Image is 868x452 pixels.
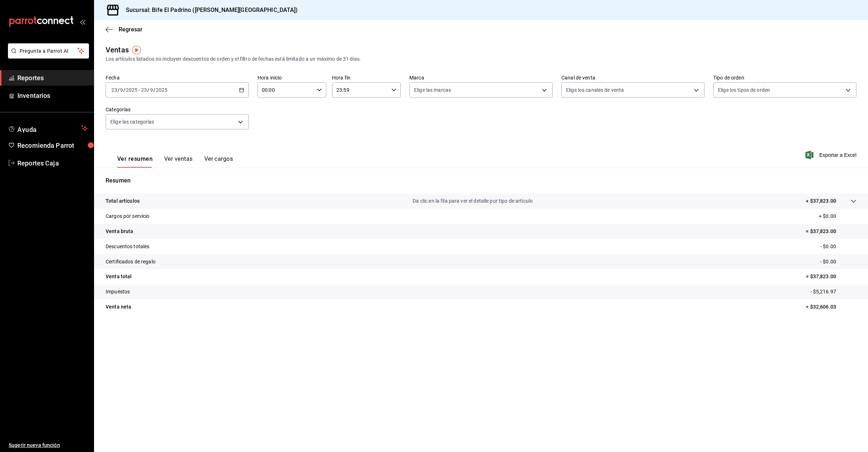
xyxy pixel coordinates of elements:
button: open_drawer_menu [80,19,85,25]
label: Canal de venta [561,75,705,80]
span: Inventarios [17,91,88,100]
div: navigation tabs [117,155,233,168]
span: Reportes Caja [17,158,88,168]
input: ---- [125,87,138,93]
input: -- [141,87,147,93]
button: Exportar a Excel [807,151,856,159]
p: + $37,823.00 [806,197,836,205]
input: ---- [156,87,168,93]
p: - $0.00 [820,258,856,266]
label: Fecha [106,75,249,80]
p: Impuestos [106,288,130,296]
span: Elige los tipos de orden [718,86,770,94]
a: Pregunta a Parrot AI [5,52,89,60]
span: Elige los canales de venta [566,86,624,94]
span: Recomienda Parrot [17,141,88,150]
button: Ver cargos [204,155,233,168]
p: Resumen [106,176,856,185]
label: Tipo de orden [713,75,856,80]
button: Ver ventas [164,155,193,168]
input: -- [111,87,118,93]
span: - [139,87,140,93]
input: -- [150,87,153,93]
span: / [123,87,125,93]
button: Ver resumen [117,155,153,168]
p: = $37,823.00 [806,273,856,280]
p: Total artículos [106,197,140,205]
p: + $0.00 [819,212,856,220]
div: Los artículos listados no incluyen descuentos de orden y el filtro de fechas está limitado a un m... [106,55,856,63]
p: - $5,216.97 [810,288,856,296]
span: Ayuda [17,124,78,133]
button: Pregunta a Parrot AI [8,43,89,59]
div: Ventas [106,44,129,55]
span: Elige las marcas [414,86,451,94]
span: Elige las categorías [110,118,154,125]
p: Cargos por servicio [106,212,150,220]
p: = $37,823.00 [806,228,856,235]
span: Regresar [119,26,142,33]
span: / [147,87,149,93]
span: / [153,87,156,93]
span: Reportes [17,73,88,83]
p: Da clic en la fila para ver el detalle por tipo de artículo [413,197,533,205]
p: Venta total [106,273,132,280]
label: Marca [409,75,553,80]
p: - $0.00 [820,243,856,250]
p: Descuentos totales [106,243,149,250]
img: Tooltip marker [132,46,141,55]
span: Pregunta a Parrot AI [20,47,78,55]
p: Certificados de regalo [106,258,156,266]
p: = $32,606.03 [806,303,856,311]
label: Hora inicio [258,75,326,80]
span: / [118,87,120,93]
p: Venta bruta [106,228,133,235]
label: Categorías [106,107,249,112]
p: Venta neta [106,303,131,311]
button: Regresar [106,26,142,33]
label: Hora fin [332,75,401,80]
input: -- [120,87,123,93]
span: Sugerir nueva función [9,442,88,449]
h3: Sucursal: Bife El Padrino ([PERSON_NAME][GEOGRAPHIC_DATA]) [120,6,298,14]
